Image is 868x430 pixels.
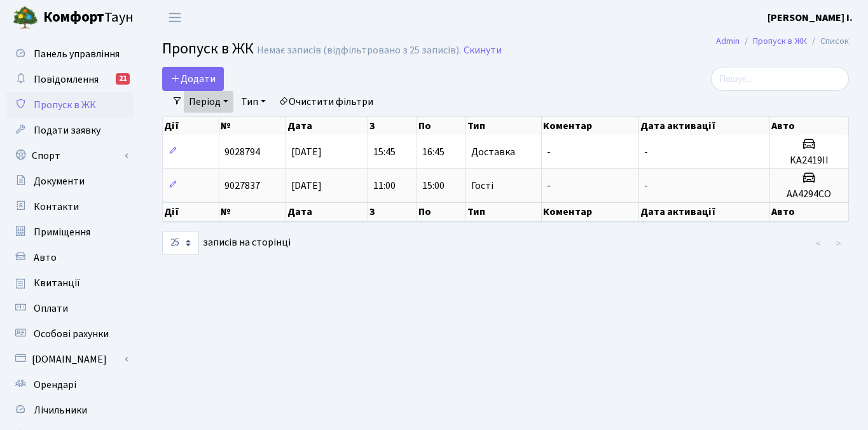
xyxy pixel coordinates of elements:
span: Додати [170,72,216,86]
span: Пропуск в ЖК [34,98,96,112]
th: З [368,202,417,221]
a: Квитанції [6,270,134,296]
a: Приміщення [6,219,134,245]
a: Спорт [6,143,134,169]
th: Тип [466,117,542,135]
span: - [547,145,551,159]
b: [PERSON_NAME] І. [768,11,853,25]
a: Додати [162,67,224,91]
th: Дата активації [639,117,770,135]
span: Документи [34,174,85,188]
span: 9027837 [224,179,260,193]
th: Дата [286,117,368,135]
span: Приміщення [34,225,90,239]
a: Тип [236,91,271,113]
span: Квитанції [34,276,80,290]
span: 15:00 [422,179,444,193]
a: Admin [716,34,740,48]
th: Дата [286,202,368,221]
span: Контакти [34,200,79,214]
th: По [417,117,466,135]
th: Тип [466,202,542,221]
img: logo.png [13,5,38,31]
span: 9028794 [224,145,260,159]
span: 16:45 [422,145,444,159]
a: Період [184,91,233,113]
th: Авто [770,202,849,221]
th: Дії [163,202,219,221]
a: Панель управління [6,41,134,67]
a: Повідомлення21 [6,67,134,92]
span: Повідомлення [34,73,99,87]
a: Особові рахунки [6,321,134,347]
a: Очистити фільтри [273,91,378,113]
a: Авто [6,245,134,270]
th: З [368,117,417,135]
a: [PERSON_NAME] І. [768,10,853,25]
th: № [219,117,287,135]
span: Орендарі [34,378,76,392]
span: - [644,179,648,193]
a: [DOMAIN_NAME] [6,347,134,372]
label: записів на сторінці [162,231,291,255]
span: - [644,145,648,159]
th: По [417,202,466,221]
b: Комфорт [43,7,104,27]
span: Доставка [471,147,515,157]
div: Немає записів (відфільтровано з 25 записів). [257,45,461,57]
a: Подати заявку [6,118,134,143]
a: Документи [6,169,134,194]
th: Авто [770,117,849,135]
span: Подати заявку [34,123,100,137]
a: Пропуск в ЖК [6,92,134,118]
span: Пропуск в ЖК [162,38,254,60]
th: Коментар [542,117,639,135]
th: Дата активації [639,202,770,221]
span: Лічильники [34,403,87,417]
a: Пропуск в ЖК [753,34,807,48]
select: записів на сторінці [162,231,199,255]
button: Переключити навігацію [159,7,191,28]
span: Оплати [34,302,68,316]
a: Лічильники [6,398,134,423]
span: Особові рахунки [34,327,109,341]
span: 11:00 [373,179,396,193]
span: 15:45 [373,145,396,159]
span: [DATE] [291,145,322,159]
th: № [219,202,287,221]
div: 21 [116,73,130,85]
a: Оплати [6,296,134,321]
nav: breadcrumb [697,28,868,55]
li: Список [807,34,849,48]
th: Коментар [542,202,639,221]
a: Контакти [6,194,134,219]
a: Скинути [464,45,502,57]
h5: KA2419II [775,155,843,167]
th: Дії [163,117,219,135]
input: Пошук... [711,67,849,91]
a: Орендарі [6,372,134,398]
span: [DATE] [291,179,322,193]
span: Таун [43,7,134,29]
h5: AA4294CO [775,188,843,200]
span: Панель управління [34,47,120,61]
span: Авто [34,251,57,265]
span: Гості [471,181,493,191]
span: - [547,179,551,193]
